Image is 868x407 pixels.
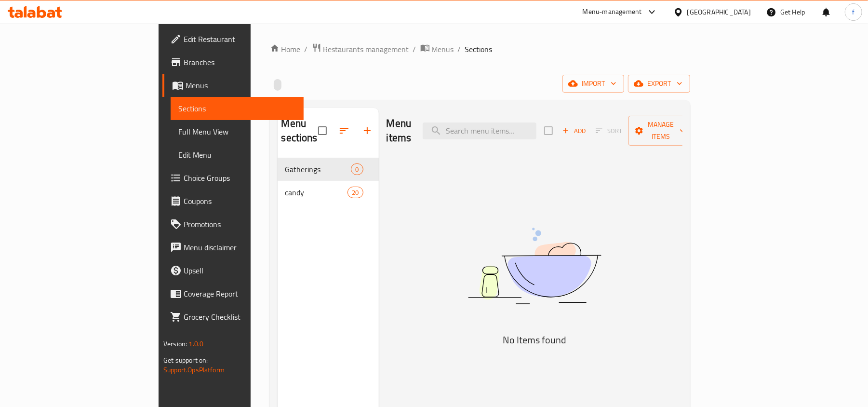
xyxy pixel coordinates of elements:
span: Manage items [636,119,685,143]
div: items [347,187,363,198]
a: Choice Groups [162,166,304,190]
span: Full Menu View [178,126,296,137]
a: Full Menu View [171,120,304,143]
button: Manage items [628,116,693,146]
span: Coupons [184,195,296,207]
a: Menus [420,43,454,55]
span: Coverage Report [184,288,296,299]
span: Grocery Checklist [184,311,296,323]
span: Sections [465,43,493,55]
h5: No Items found [414,332,655,348]
span: Edit Restaurant [184,33,296,45]
span: Add item [559,123,589,138]
h2: Menu items [387,116,412,145]
span: 20 [348,188,362,197]
div: Gatherings0 [278,158,379,181]
a: Edit Menu [171,143,304,166]
span: Menus [186,80,296,91]
span: Menus [432,43,454,55]
div: Menu-management [583,6,642,18]
span: Version: [163,338,187,350]
li: / [413,43,416,55]
span: Edit Menu [178,149,296,161]
a: Support.OpsPlatform [163,364,225,376]
nav: breadcrumb [270,43,690,55]
a: Edit Restaurant [162,27,304,51]
button: export [628,75,690,93]
span: Select all sections [312,121,333,141]
a: Menus [162,74,304,97]
span: Gatherings [285,163,351,175]
li: / [458,43,461,55]
a: Coupons [162,190,304,213]
span: candy [285,187,348,198]
li: / [305,43,308,55]
span: Branches [184,56,296,68]
a: Promotions [162,213,304,236]
div: items [351,163,363,175]
span: Select section first [589,123,628,138]
span: Sections [178,103,296,114]
span: Get support on: [163,354,208,366]
button: Add [559,123,589,138]
div: candy20 [278,181,379,204]
span: 1.0.0 [188,338,203,350]
a: Menu disclaimer [162,236,304,259]
span: Sort sections [333,119,356,142]
a: Coverage Report [162,282,304,305]
a: Branches [162,51,304,74]
span: Menu disclaimer [184,242,296,253]
span: f [852,7,855,17]
span: import [570,78,616,90]
img: dish.svg [414,202,655,330]
input: search [423,122,536,139]
a: Upsell [162,259,304,282]
span: Upsell [184,265,296,276]
button: import [562,75,624,93]
a: Grocery Checklist [162,305,304,328]
span: Restaurants management [323,43,409,55]
nav: Menu sections [278,154,379,208]
button: Add section [356,119,379,142]
a: Sections [171,97,304,120]
span: export [636,78,682,90]
div: [GEOGRAPHIC_DATA] [687,7,751,17]
a: Restaurants management [312,43,409,55]
span: Promotions [184,218,296,230]
span: Choice Groups [184,172,296,184]
span: 0 [351,165,362,174]
span: Add [561,125,587,136]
